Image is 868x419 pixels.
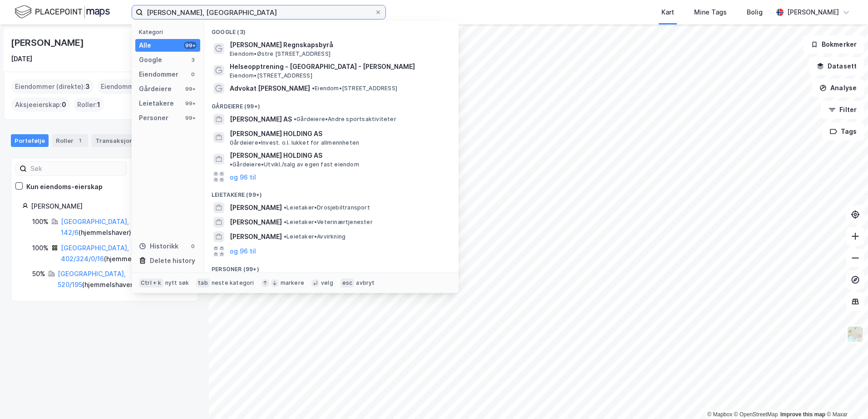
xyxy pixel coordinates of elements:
[97,99,100,110] span: 1
[803,35,864,54] button: Bokmerker
[230,150,322,161] span: [PERSON_NAME] HOLDING AS
[27,162,126,175] input: Søk
[230,202,282,213] span: [PERSON_NAME]
[139,54,162,65] div: Google
[139,112,168,123] div: Personer
[230,128,448,139] span: [PERSON_NAME] HOLDING AS
[184,85,197,93] div: 99+
[32,216,49,227] div: 100%
[284,233,286,240] span: •
[61,244,129,263] a: [GEOGRAPHIC_DATA], 402/324/0/16
[61,218,129,236] a: [GEOGRAPHIC_DATA], 142/6
[230,231,282,242] span: [PERSON_NAME]
[184,114,197,122] div: 99+
[204,184,459,200] div: Leietakere (99+)
[230,139,359,146] span: Gårdeiere • Invest. o.l. lukket for allmennheten
[11,35,85,50] div: [PERSON_NAME]
[52,134,88,147] div: Roller
[189,71,197,78] div: 0
[165,279,189,287] div: nytt søk
[196,278,210,287] div: tab
[230,161,232,168] span: •
[281,279,304,287] div: markere
[184,100,197,107] div: 99+
[809,57,864,75] button: Datasett
[747,7,763,18] div: Bolig
[74,97,104,112] div: Roller :
[847,326,864,343] img: Z
[31,201,187,212] div: [PERSON_NAME]
[11,79,94,94] div: Eiendommer (direkte) :
[32,243,49,253] div: 100%
[204,258,459,275] div: Personer (99+)
[189,56,197,63] div: 3
[230,61,448,72] span: Helseopptrening - [GEOGRAPHIC_DATA] - [PERSON_NAME]
[92,134,154,147] div: Transaksjoner
[139,40,151,51] div: Alle
[150,255,195,266] div: Delete history
[139,69,178,80] div: Eiendommer
[32,268,45,279] div: 50%
[97,79,185,94] div: Eiendommer (Indirekte) :
[230,72,312,79] span: Eiendom • [STREET_ADDRESS]
[58,270,126,288] a: [GEOGRAPHIC_DATA], 520/195
[230,217,282,228] span: [PERSON_NAME]
[284,204,286,211] span: •
[139,278,163,287] div: Ctrl + k
[26,181,103,192] div: Kun eiendoms-eierskap
[189,243,197,250] div: 0
[11,134,49,147] div: Portefølje
[340,278,355,287] div: esc
[11,97,70,112] div: Aksjeeierskap :
[230,39,448,50] span: [PERSON_NAME] Regnskapsbyrå
[143,5,375,19] input: Søk på adresse, matrikkel, gårdeiere, leietakere eller personer
[787,7,839,18] div: [PERSON_NAME]
[356,279,375,287] div: avbryt
[184,42,197,49] div: 99+
[15,4,110,20] img: logo.f888ab2527a4732fd821a326f86c7f29.svg
[230,83,310,94] span: Advokat [PERSON_NAME]
[204,21,459,38] div: Google (3)
[321,279,333,287] div: velg
[11,54,32,64] div: [DATE]
[62,99,66,110] span: 0
[212,279,254,287] div: neste kategori
[75,136,84,145] div: 1
[812,79,864,97] button: Analyse
[230,171,256,182] button: og 96 til
[734,411,778,418] a: OpenStreetMap
[294,116,396,123] span: Gårdeiere • Andre sportsaktiviteter
[139,241,178,252] div: Historikk
[823,375,868,419] div: Kontrollprogram for chat
[823,375,868,419] iframe: Chat Widget
[230,114,292,125] span: [PERSON_NAME] AS
[780,411,825,418] a: Improve this map
[85,81,90,92] span: 3
[284,219,373,226] span: Leietaker • Veterinærtjenester
[61,243,187,264] div: ( hjemmelshaver )
[284,204,370,211] span: Leietaker • Drosjebiltransport
[312,85,315,92] span: •
[312,85,397,92] span: Eiendom • [STREET_ADDRESS]
[139,98,174,109] div: Leietakere
[61,216,187,238] div: ( hjemmelshaver )
[284,219,286,225] span: •
[822,122,864,141] button: Tags
[139,83,172,94] div: Gårdeiere
[284,233,345,240] span: Leietaker • Avvirkning
[707,411,732,418] a: Mapbox
[230,246,256,257] button: og 96 til
[204,96,459,112] div: Gårdeiere (99+)
[694,7,727,18] div: Mine Tags
[230,50,330,58] span: Eiendom • Østre [STREET_ADDRESS]
[661,7,674,18] div: Kart
[230,161,359,168] span: Gårdeiere • Utvikl./salg av egen fast eiendom
[821,101,864,119] button: Filter
[139,29,200,35] div: Kategori
[294,116,296,122] span: •
[58,268,187,290] div: ( hjemmelshaver )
